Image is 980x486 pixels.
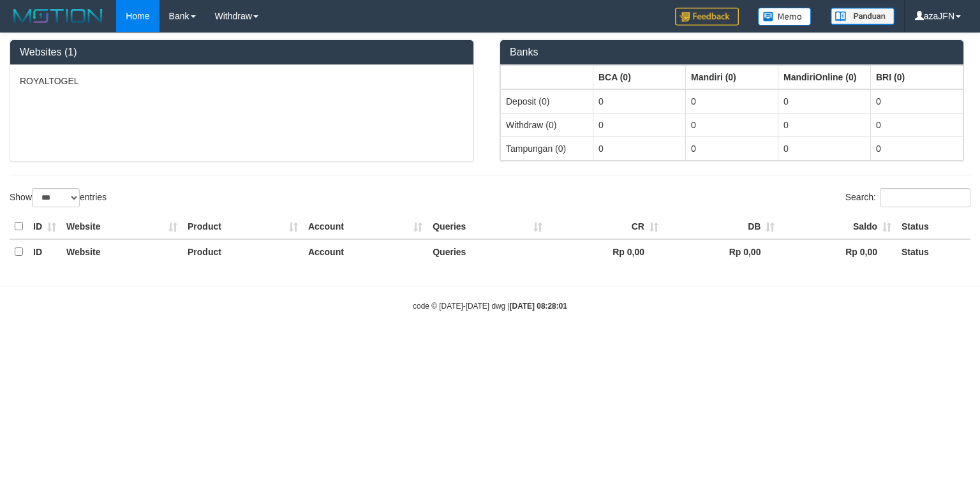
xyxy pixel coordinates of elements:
th: DB [664,214,780,239]
th: ID [28,239,61,264]
td: Tampungan (0) [501,136,593,160]
h3: Websites (1) [20,47,464,58]
th: ID [28,214,61,239]
h3: Banks [510,47,954,58]
img: panduan.png [831,8,895,25]
th: Group: activate to sort column ascending [778,65,871,89]
label: Show entries [10,188,107,207]
th: Status [896,239,970,264]
td: 0 [593,113,686,136]
td: Deposit (0) [501,89,593,114]
th: Group: activate to sort column ascending [871,65,963,89]
td: 0 [686,136,778,160]
td: 0 [778,89,871,114]
td: 0 [871,113,963,136]
input: Search: [880,188,970,207]
th: Product [182,239,303,264]
label: Search: [845,188,970,207]
select: Showentries [32,188,80,207]
th: Rp 0,00 [664,239,780,264]
img: MOTION_logo.png [10,6,107,26]
th: Website [61,214,182,239]
th: Group: activate to sort column ascending [501,65,593,89]
th: Queries [427,214,547,239]
th: CR [547,214,664,239]
td: 0 [686,89,778,114]
th: Queries [427,239,547,264]
th: Rp 0,00 [547,239,664,264]
small: code © [DATE]-[DATE] dwg | [413,302,567,311]
strong: [DATE] 08:28:01 [510,302,567,311]
p: ROYALTOGEL [20,75,464,87]
th: Saldo [780,214,896,239]
td: 0 [593,89,686,114]
th: Status [896,214,970,239]
td: 0 [871,89,963,114]
img: Feedback.jpg [675,8,739,26]
img: Button%20Memo.svg [758,8,812,26]
th: Product [182,214,303,239]
th: Group: activate to sort column ascending [593,65,686,89]
td: 0 [871,136,963,160]
td: 0 [686,113,778,136]
th: Website [61,239,182,264]
th: Account [303,239,427,264]
th: Account [303,214,427,239]
th: Group: activate to sort column ascending [686,65,778,89]
td: 0 [778,136,871,160]
td: Withdraw (0) [501,113,593,136]
th: Rp 0,00 [780,239,896,264]
td: 0 [778,113,871,136]
td: 0 [593,136,686,160]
